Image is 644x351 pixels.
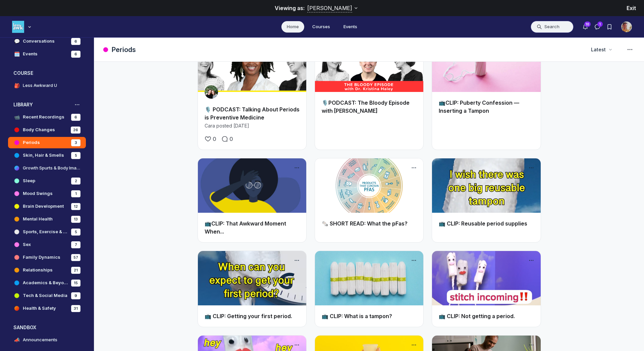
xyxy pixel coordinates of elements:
button: Post actions [410,341,418,349]
h3: LIBRARY [13,101,33,108]
span: 📹 [13,114,20,120]
h4: Announcements [23,337,57,343]
span: Exit [627,5,636,11]
a: 💬Conversations6 [8,36,86,47]
div: 1 [71,190,80,197]
a: Cara posted[DATE] [205,122,249,129]
a: Courses [307,21,335,33]
span: [DATE] [233,122,249,129]
h4: Events [23,51,38,57]
div: 6 [71,114,80,121]
button: Post actions [293,341,301,349]
a: Sports, Exercise & Nutrition5 [8,226,86,238]
a: 📺 CLIP: Not getting a period. [439,313,515,319]
h4: Brain Development [23,203,64,210]
button: Exit [627,4,636,12]
div: 6 [71,51,80,58]
button: Search [531,21,574,33]
a: Mood Swings1 [8,188,86,199]
a: 🎙️ PODCAST: Talking About Periods is Preventive Medicine [205,106,300,121]
h4: Family Dynamics [23,254,60,261]
a: 🎙️PODCAST: The Bloody Episode with [PERSON_NAME] [322,99,410,114]
a: 🎒Less Awkward U [8,80,86,91]
a: View user profile [205,89,218,95]
a: Brain Development12 [8,201,86,212]
h3: COURSE [13,70,33,77]
a: Events [338,21,363,33]
h4: Skin, Hair & Smells [23,152,64,159]
a: Periods3 [8,137,86,148]
button: LIBRARYCollapse space [8,99,86,110]
div: 31 [71,305,80,312]
h4: Recent Recordings [23,114,64,120]
span: 🎒 [13,82,20,89]
a: Body Changes26 [8,124,86,136]
button: Post actions [527,341,535,349]
h4: Sex [23,241,31,248]
a: 📹Recent Recordings6 [8,111,86,123]
a: Mental Health13 [8,213,86,225]
button: SANDBOXCollapse space [8,322,86,333]
div: 9 [71,292,80,299]
a: Health & Safety31 [8,303,86,314]
span: 0 [229,135,233,143]
button: Post actions [410,256,418,264]
h4: Growth Spurts & Body Image [23,165,80,171]
button: Post actions [527,164,535,172]
h4: Body Changes [23,127,55,133]
span: [PERSON_NAME] [307,5,352,11]
span: Viewing as: [275,5,305,11]
h4: Health & Safety [23,305,56,312]
a: 📣Announcements [8,334,86,346]
h4: Less Awkward U [23,82,57,89]
h4: Mood Swings [23,190,53,197]
a: Relationships21 [8,264,86,276]
a: Family Dynamics57 [8,252,86,263]
div: 15 [71,280,80,287]
h4: Conversations [23,38,55,45]
div: 6 [71,38,80,45]
h3: SANDBOX [13,324,36,331]
div: 5 [71,152,80,159]
a: 📺CLIP: Puberty Confession — Inserting a Tampon [439,99,519,114]
button: Post actions [527,256,535,264]
a: Tech & Social Media9 [8,290,86,301]
a: Skin, Hair & Smells5 [8,150,86,161]
a: 📺CLIP: That Awkward Moment When... [205,220,286,235]
div: 3 [71,139,80,146]
div: 21 [71,267,80,274]
a: 📺 CLIP: Getting your first period. [205,313,292,319]
div: 5 [71,229,80,236]
a: 📺 CLIP: Reusable period supplies [439,220,527,227]
a: 📺 CLIP: What is a tampon? [322,313,392,319]
span: 💬 [13,38,20,45]
div: 13 [71,216,80,223]
span: 📣 [13,337,20,343]
a: Sex7 [8,239,86,250]
div: 26 [71,127,80,134]
div: 7 [71,241,80,248]
header: Page Header [94,38,644,62]
h4: Relationships [23,267,53,273]
h4: Academics & Beyond [23,280,68,286]
div: 12 [71,203,80,210]
button: Viewing as: [307,4,360,12]
h4: Sleep [23,178,35,184]
a: Academics & Beyond15 [8,277,86,289]
a: Sleep2 [8,175,86,187]
button: Post actions [293,164,301,172]
a: 🗓️Events6 [8,48,86,60]
h4: Periods [23,139,40,146]
div: 57 [71,254,80,261]
h4: Tech & Social Media [23,292,67,299]
a: Growth Spurts & Body Image [8,162,86,174]
button: Post actions [410,164,418,172]
h4: Mental Health [23,216,53,222]
button: COURSECollapse space [8,68,86,79]
a: Comment on this post [220,134,234,144]
div: 2 [71,178,80,185]
button: View space group options [74,101,80,108]
h4: Sports, Exercise & Nutrition [23,229,68,235]
span: 🗓️ [13,51,20,57]
span: Cara posted [205,122,232,129]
